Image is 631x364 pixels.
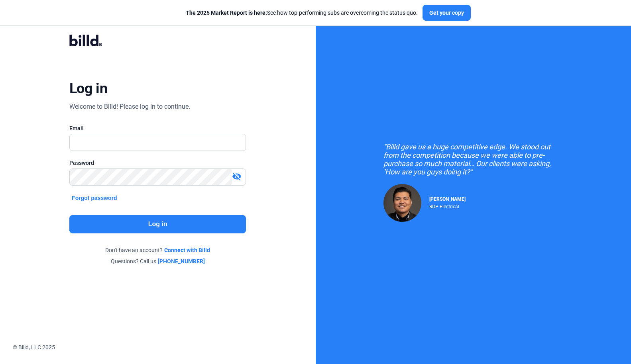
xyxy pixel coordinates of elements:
img: Raul Pacheco [383,184,421,222]
div: See how top-performing subs are overcoming the status quo. [186,9,418,17]
div: Don't have an account? [69,246,246,254]
button: Log in [69,215,246,233]
div: "Billd gave us a huge competitive edge. We stood out from the competition because we were able to... [383,143,563,176]
div: RDP Electrical [429,202,466,209]
div: Log in [69,80,107,97]
mat-icon: visibility_off [232,172,242,181]
a: Connect with Billd [164,246,210,254]
div: Email [69,124,246,132]
div: Welcome to Billd! Please log in to continue. [69,102,190,112]
div: Password [69,159,246,167]
span: [PERSON_NAME] [429,196,466,202]
button: Forgot password [69,194,120,202]
span: The 2025 Market Report is here: [186,10,267,16]
button: Get your copy [423,5,471,21]
a: [PHONE_NUMBER] [158,257,205,265]
div: Questions? Call us [69,257,246,265]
